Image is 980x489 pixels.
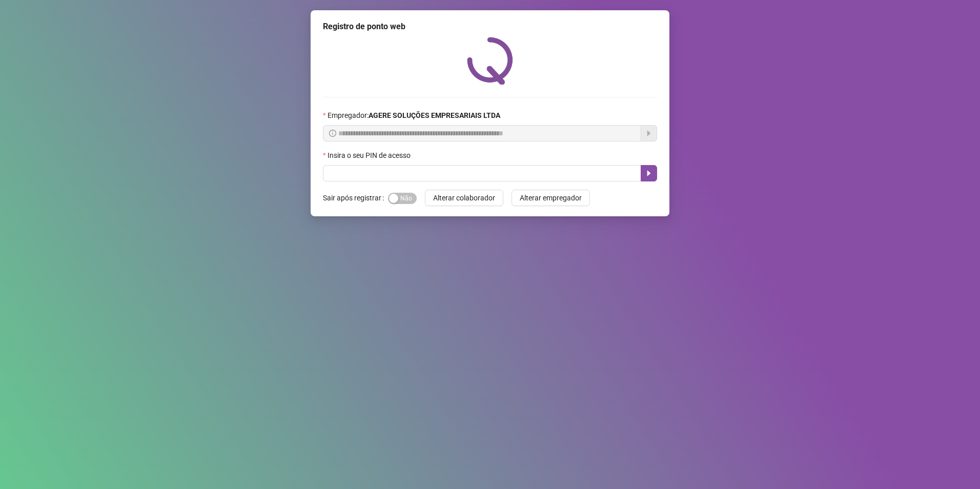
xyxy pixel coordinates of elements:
label: Insira o seu PIN de acesso [323,150,417,161]
button: Alterar empregador [512,190,590,206]
span: Alterar colaborador [433,192,495,203]
span: info-circle [329,130,336,137]
span: Alterar empregador [520,192,582,203]
img: QRPoint [467,37,513,85]
label: Sair após registrar [323,190,388,206]
strong: AGERE SOLUÇÕES EMPRESARIAIS LTDA [369,111,500,119]
span: Empregador : [328,110,500,121]
button: Alterar colaborador [425,190,503,206]
div: Registro de ponto web [323,21,657,33]
span: caret-right [645,169,653,177]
